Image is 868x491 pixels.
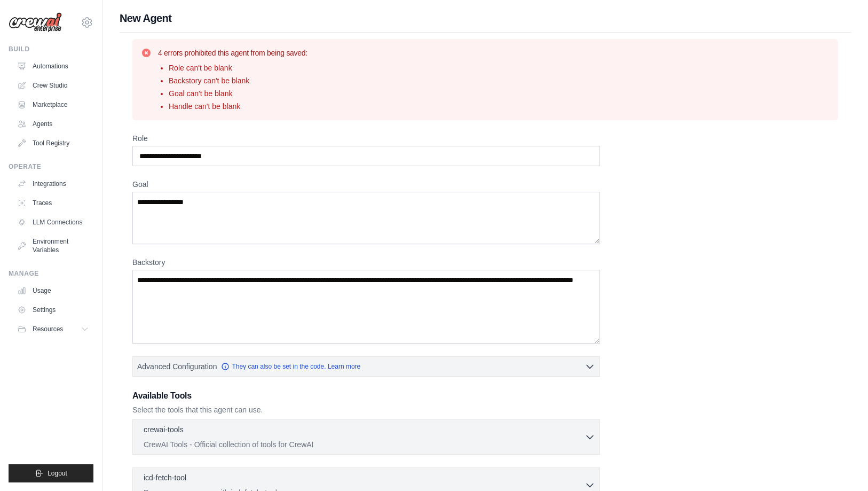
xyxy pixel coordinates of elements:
a: LLM Connections [13,214,93,231]
p: icd-fetch-tool [144,472,186,483]
p: Select the tools that this agent can use. [132,404,600,415]
li: Backstory can't be blank [169,75,307,86]
li: Handle can't be blank [169,101,307,112]
h1: New Agent [120,11,851,26]
p: CrewAI Tools - Official collection of tools for CrewAI [144,439,585,450]
a: Usage [13,282,93,299]
button: crewai-tools CrewAI Tools - Official collection of tools for CrewAI [137,424,595,450]
span: Advanced Configuration [137,361,217,372]
button: Advanced Configuration They can also be set in the code. Learn more [133,357,599,376]
button: Logout [9,464,93,482]
label: Goal [132,179,600,190]
p: crewai-tools [144,424,184,435]
a: Automations [13,58,93,75]
a: Environment Variables [13,233,93,259]
a: Integrations [13,175,93,192]
li: Goal can't be blank [169,88,307,99]
li: Role can't be blank [169,63,307,73]
label: Backstory [132,257,600,268]
a: Crew Studio [13,77,93,94]
img: Logo [9,12,62,33]
a: Agents [13,115,93,133]
a: Settings [13,301,93,318]
a: They can also be set in the code. Learn more [221,362,360,371]
a: Traces [13,194,93,212]
div: Operate [9,162,93,171]
button: Resources [13,321,93,338]
div: Manage [9,269,93,278]
a: Marketplace [13,96,93,113]
div: Build [9,45,93,53]
a: Tool Registry [13,135,93,152]
label: Role [132,133,600,144]
span: Logout [48,469,67,478]
h3: 4 errors prohibited this agent from being saved: [158,48,307,58]
span: Resources [33,325,63,333]
h3: Available Tools [132,389,600,402]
